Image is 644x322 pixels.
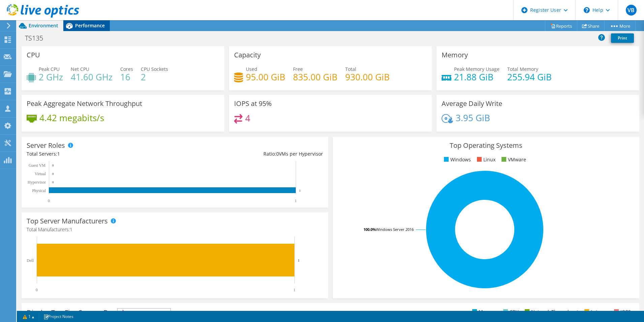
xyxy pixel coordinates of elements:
span: Free [293,66,303,72]
a: Print [611,33,634,43]
h4: 255.94 GiB [507,73,552,81]
span: Environment [29,22,58,29]
text: 0 [36,288,38,292]
li: Network Throughput [523,308,578,316]
text: 0 [52,164,54,167]
li: Windows [442,156,471,163]
span: Net CPU [71,66,89,72]
h1: TS135 [22,34,54,42]
h3: Peak Aggregate Network Throughput [27,100,142,107]
h4: 41.60 GHz [71,73,112,81]
span: Total Memory [507,66,538,72]
h4: 2 [141,73,168,81]
text: 1 [299,189,301,192]
span: Used [246,66,257,72]
a: 1 [18,312,39,321]
div: Ratio: VMs per Hypervisor [175,150,323,158]
span: Total [345,66,356,72]
h4: 4.42 megabits/s [39,114,104,122]
h4: 95.00 GiB [246,73,285,81]
h4: 16 [120,73,133,81]
h3: IOPS at 95% [234,100,272,107]
span: 1 [57,151,60,157]
text: Dell [27,258,34,263]
h4: 21.88 GiB [454,73,500,81]
h3: Memory [442,51,468,59]
h4: 835.00 GiB [293,73,337,81]
a: More [604,21,636,31]
li: Memory [471,308,497,316]
text: 1 [293,288,295,292]
li: IOPS [612,308,631,316]
span: Peak Memory Usage [454,66,500,72]
span: Peak CPU [39,66,60,72]
a: Project Notes [39,312,78,321]
text: 0 [52,172,54,176]
tspan: 100.0% [363,227,376,232]
h3: CPU [27,51,40,59]
text: Physical [32,188,46,193]
span: Performance [75,22,105,29]
div: Total Servers: [27,150,175,158]
h3: Top Operating Systems [338,142,634,149]
li: CPU [502,308,519,316]
text: 1 [295,198,297,203]
h4: 2 GHz [39,73,63,81]
li: Latency [583,308,608,316]
h3: Top Server Manufacturers [27,217,108,225]
text: 0 [52,181,54,184]
li: Linux [475,156,495,163]
h3: Average Daily Write [442,100,502,107]
text: Hypervisor [28,180,46,185]
span: 1 [70,226,72,233]
span: CPU Sockets [141,66,168,72]
text: 0 [48,198,50,203]
li: VMware [500,156,526,163]
span: Cores [120,66,133,72]
svg: \n [584,7,590,13]
h4: 3.95 GiB [456,114,490,122]
text: Virtual [35,171,46,176]
text: Guest VM [29,163,45,168]
span: VB [626,5,637,16]
h3: Capacity [234,51,261,59]
text: 1 [298,258,300,262]
h4: 930.00 GiB [345,73,390,81]
a: Reports [545,21,577,31]
h3: Server Roles [27,142,65,149]
a: Share [577,21,605,31]
h4: 4 [245,114,250,122]
h4: Total Manufacturers: [27,226,323,233]
span: IOPS [118,308,170,317]
tspan: Windows Server 2016 [376,227,414,232]
span: 0 [276,151,279,157]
